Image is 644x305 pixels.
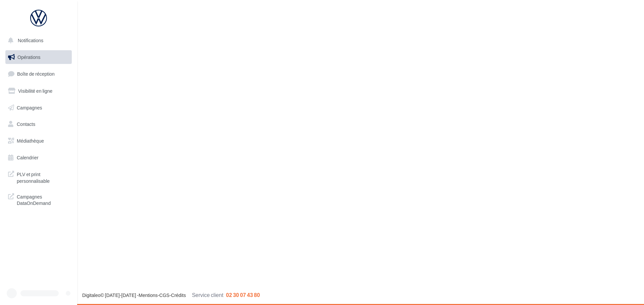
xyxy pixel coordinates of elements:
span: PLV et print personnalisable [17,170,69,184]
a: PLV et print personnalisable [4,167,73,187]
a: Médiathèque [4,134,73,148]
a: CGS [159,292,169,298]
span: Contacts [17,121,35,127]
span: Visibilité en ligne [18,88,52,94]
span: Médiathèque [17,138,44,144]
a: Calendrier [4,151,73,165]
a: Campagnes DataOnDemand [4,189,73,209]
a: Mentions [139,292,158,298]
span: © [DATE]-[DATE] - - - [82,292,260,298]
a: Contacts [4,117,73,131]
a: Visibilité en ligne [4,84,73,98]
span: Service client [192,292,223,298]
span: Opérations [17,54,40,60]
span: Calendrier [17,155,39,160]
a: Opérations [4,50,73,64]
a: Crédits [171,292,186,298]
span: Campagnes DataOnDemand [17,192,69,207]
a: Boîte de réception [4,67,73,81]
span: Boîte de réception [17,71,55,77]
span: Campagnes [17,104,42,110]
a: Digitaleo [82,292,100,298]
span: Notifications [18,37,43,43]
button: Notifications [4,33,70,48]
a: Campagnes [4,101,73,115]
span: 02 30 07 43 80 [226,292,260,298]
